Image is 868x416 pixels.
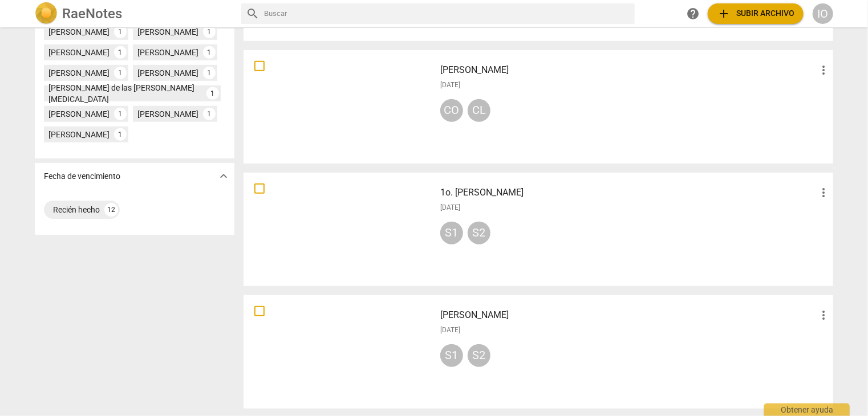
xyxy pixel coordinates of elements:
[206,87,219,100] div: 1
[440,63,817,77] h3: Inés García Montero
[137,47,198,58] div: [PERSON_NAME]
[468,222,490,244] div: S2
[817,308,830,322] span: more_vert
[114,128,127,141] div: 1
[114,46,127,59] div: 1
[764,403,850,416] div: Obtener ayuda
[468,344,490,367] div: S2
[48,129,109,140] div: [PERSON_NAME]
[817,186,830,199] span: more_vert
[717,7,794,21] span: Subir archivo
[440,99,463,122] div: CO
[440,344,463,367] div: S1
[137,67,198,79] div: [PERSON_NAME]
[264,5,630,23] input: Buscar
[104,203,118,217] div: 12
[48,47,109,58] div: [PERSON_NAME]
[62,6,122,22] h2: RaeNotes
[440,308,817,322] h3: Lucy Correa
[817,63,830,77] span: more_vert
[114,108,127,120] div: 1
[248,299,829,405] a: [PERSON_NAME][DATE]S1S2
[468,99,490,122] div: CL
[48,26,109,38] div: [PERSON_NAME]
[813,3,833,24] button: IO
[53,204,100,215] div: Recién hecho
[114,26,127,38] div: 1
[137,26,198,38] div: [PERSON_NAME]
[717,7,731,21] span: add
[440,186,817,199] h3: 1o. agosto Claudia-Katherine
[203,67,216,79] div: 1
[440,80,460,90] span: [DATE]
[215,168,232,185] button: Mostrar más
[248,54,829,160] a: [PERSON_NAME][DATE]COCL
[48,67,109,79] div: [PERSON_NAME]
[35,2,58,25] img: Logo
[137,108,198,120] div: [PERSON_NAME]
[686,7,700,21] span: help
[44,170,120,182] p: Fecha de vencimiento
[203,46,216,59] div: 1
[48,82,202,105] div: [PERSON_NAME] de las [PERSON_NAME][MEDICAL_DATA]
[217,169,230,183] span: expand_more
[114,67,127,79] div: 1
[203,108,216,120] div: 1
[246,7,259,21] span: search
[683,3,703,24] a: Obtener ayuda
[48,108,109,120] div: [PERSON_NAME]
[248,177,829,282] a: 1o. [PERSON_NAME][DATE]S1S2
[440,325,460,335] span: [DATE]
[35,2,232,25] a: LogoRaeNotes
[440,222,463,244] div: S1
[708,3,804,24] button: Subir
[203,26,216,38] div: 1
[440,203,460,213] span: [DATE]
